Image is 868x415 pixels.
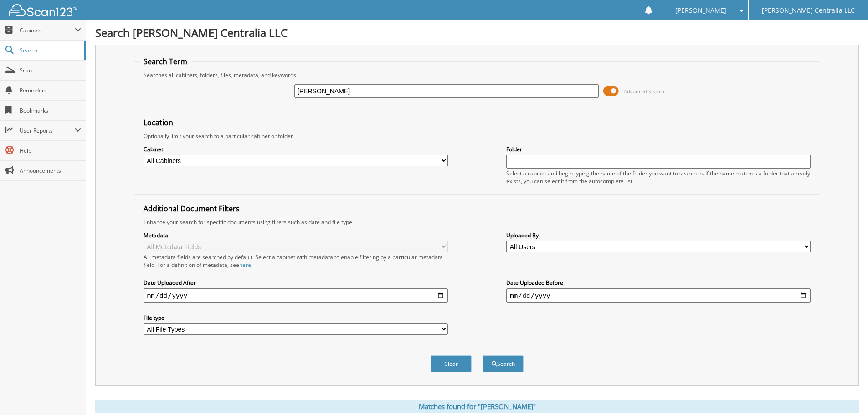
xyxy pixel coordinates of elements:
[20,67,81,74] span: Scan
[139,218,815,226] div: Enhance your search for specific documents using filters such as date and file type.
[762,8,855,13] span: [PERSON_NAME] Centralia LLC
[20,46,80,54] span: Search
[95,25,859,40] h1: Search [PERSON_NAME] Centralia LLC
[139,204,244,214] legend: Additional Document Filters
[144,231,448,239] label: Metadata
[20,26,75,34] span: Cabinets
[20,147,81,154] span: Help
[9,4,77,16] img: scan123-logo-white.svg
[506,231,811,239] label: Uploaded By
[139,71,815,79] div: Searches all cabinets, folders, files, metadata, and keywords
[20,87,81,94] span: Reminders
[144,253,448,269] div: All metadata fields are searched by default. Select a cabinet with metadata to enable filtering b...
[144,279,448,287] label: Date Uploaded After
[506,279,811,287] label: Date Uploaded Before
[139,118,178,128] legend: Location
[139,132,815,140] div: Optionally limit your search to a particular cabinet or folder
[144,288,448,303] input: start
[483,355,524,372] button: Search
[239,261,251,269] a: here
[20,167,81,174] span: Announcements
[144,145,448,153] label: Cabinet
[95,400,859,413] div: Matches found for "[PERSON_NAME]"
[506,169,811,185] div: Select a cabinet and begin typing the name of the folder you want to search in. If the name match...
[139,56,192,67] legend: Search Term
[20,127,75,134] span: User Reports
[506,288,811,303] input: end
[624,88,664,95] span: Advanced Search
[20,107,81,114] span: Bookmarks
[675,8,726,13] span: [PERSON_NAME]
[506,145,811,153] label: Folder
[431,355,472,372] button: Clear
[144,314,448,322] label: File type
